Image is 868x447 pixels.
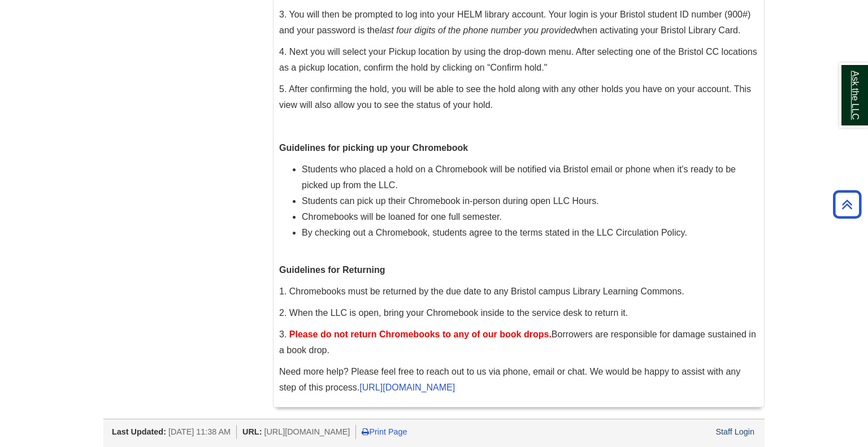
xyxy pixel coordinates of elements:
a: Print Page [362,427,407,436]
span: [DATE] 11:38 AM [168,427,231,436]
em: last four digits of the phone number you provided [380,25,576,35]
span: 3. Borrowers are responsible for damage sustained in a book drop. [279,329,756,355]
span: 2. When the LLC is open, bring your Chromebook inside to the service desk to return it. [279,308,628,318]
span: [URL][DOMAIN_NAME] [264,427,350,436]
a: [URL][DOMAIN_NAME] [359,383,455,392]
a: Staff Login [715,427,754,436]
a: Back to Top [829,197,865,212]
span: Guidelines for picking up your Chromebook [279,143,468,153]
span: 3. You will then be prompted to log into your HELM library account. Your login is your Bristol st... [279,10,750,35]
span: Students who placed a hold on a Chromebook will be notified via Bristol email or phone when it's ... [302,164,736,190]
span: 4. Next you will select your Pickup location by using the drop-down menu. After selecting one of ... [279,47,757,72]
span: Need more help? Please feel free to reach out to us via phone, email or chat. We would be happy t... [279,367,740,392]
i: Print Page [362,428,369,436]
span: URL: [242,427,262,436]
strong: Please do not return Chromebooks to any of our book drops. [289,329,552,339]
span: By checking out a Chromebook, students agree to the terms stated in the LLC Circulation Policy. [302,228,687,237]
span: Last Updated: [112,427,166,436]
span: Chromebooks will be loaned for one full semester. [302,212,502,222]
span: Guidelines for Returning [279,265,385,275]
span: 1. Chromebooks must be returned by the due date to any Bristol campus Library Learning Commons. [279,287,684,296]
span: 5. After confirming the hold, you will be able to see the hold along with any other holds you hav... [279,84,751,110]
span: Students can pick up their Chromebook in-person during open LLC Hours. [302,196,599,206]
